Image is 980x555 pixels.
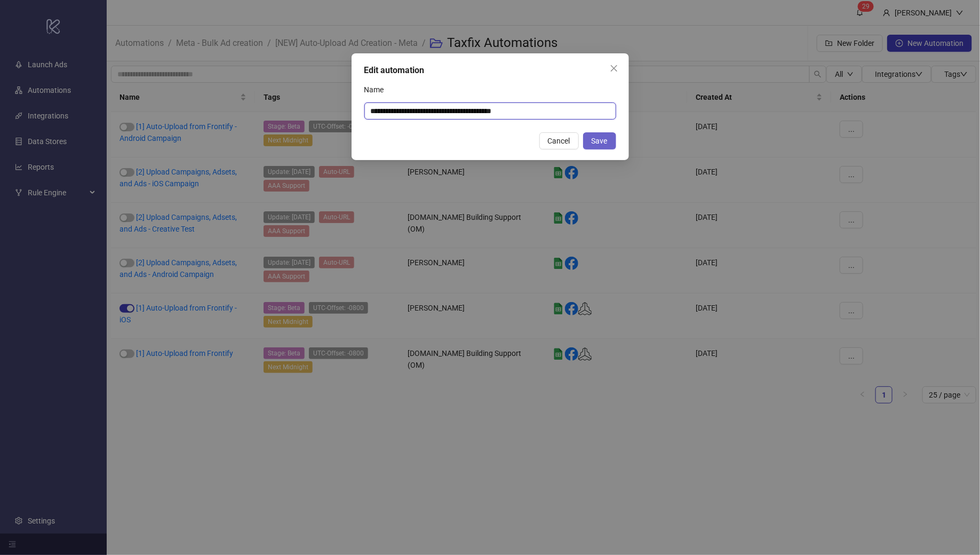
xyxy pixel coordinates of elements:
[364,81,391,98] label: Name
[548,137,570,145] span: Cancel
[364,102,616,120] input: Name
[592,137,608,145] span: Save
[610,64,618,73] span: close
[605,60,623,77] button: Close
[583,132,616,149] button: Save
[539,132,579,149] button: Cancel
[364,64,616,77] div: Edit automation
